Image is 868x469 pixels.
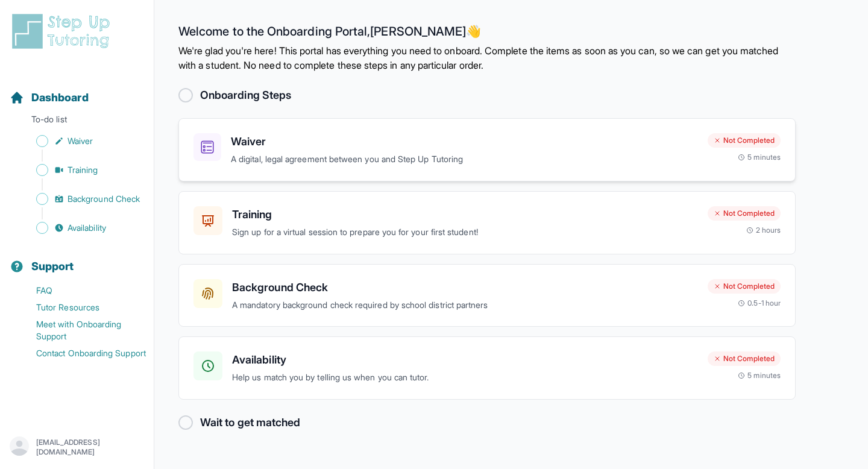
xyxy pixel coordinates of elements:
[68,222,106,234] span: Availability
[708,279,781,294] div: Not Completed
[68,164,98,176] span: Training
[10,12,117,51] img: logo
[232,279,698,296] h3: Background Check
[31,258,74,275] span: Support
[232,371,698,385] p: Help us match you by telling us when you can tutor.
[232,298,698,312] p: A mandatory background check required by school district partners
[178,336,796,400] a: AvailabilityHelp us match you by telling us when you can tutor.Not Completed5 minutes
[708,133,781,148] div: Not Completed
[10,219,154,236] a: Availability
[232,225,698,239] p: Sign up for a virtual session to prepare you for your first student!
[10,345,154,362] a: Contact Onboarding Support
[231,153,698,166] p: A digital, legal agreement between you and Step Up Tutoring
[10,190,154,207] a: Background Check
[738,298,781,308] div: 0.5-1 hour
[200,87,291,104] h2: Onboarding Steps
[178,264,796,327] a: Background CheckA mandatory background check required by school district partnersNot Completed0.5...
[10,89,89,106] a: Dashboard
[708,206,781,221] div: Not Completed
[10,316,154,345] a: Meet with Onboarding Support
[10,299,154,316] a: Tutor Resources
[5,70,149,111] button: Dashboard
[178,118,796,181] a: WaiverA digital, legal agreement between you and Step Up TutoringNot Completed5 minutes
[68,135,93,147] span: Waiver
[5,239,149,280] button: Support
[178,43,796,72] p: We're glad you're here! This portal has everything you need to onboard. Complete the items as soo...
[231,133,698,150] h3: Waiver
[708,351,781,366] div: Not Completed
[10,133,154,150] a: Waiver
[5,113,149,130] p: To-do list
[738,153,781,162] div: 5 minutes
[200,414,300,431] h2: Wait to get matched
[36,438,144,457] p: [EMAIL_ADDRESS][DOMAIN_NAME]
[68,193,140,205] span: Background Check
[178,24,796,43] h2: Welcome to the Onboarding Portal, [PERSON_NAME] 👋
[178,191,796,254] a: TrainingSign up for a virtual session to prepare you for your first student!Not Completed2 hours
[10,162,154,178] a: Training
[232,206,698,223] h3: Training
[10,282,154,299] a: FAQ
[738,371,781,380] div: 5 minutes
[746,225,781,235] div: 2 hours
[31,89,89,106] span: Dashboard
[10,436,144,458] button: [EMAIL_ADDRESS][DOMAIN_NAME]
[232,351,698,368] h3: Availability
